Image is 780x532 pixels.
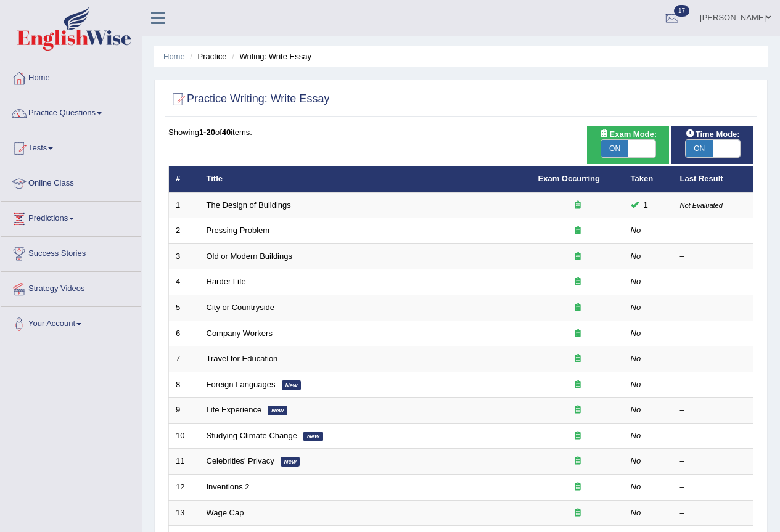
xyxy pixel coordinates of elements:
a: Home [163,52,185,61]
span: You can still take this question [639,198,653,211]
a: Strategy Videos [1,272,141,303]
div: – [680,353,747,365]
span: Exam Mode: [595,128,662,141]
div: Exam occurring question [538,430,617,442]
a: Your Account [1,307,141,338]
em: No [631,456,641,465]
div: Exam occurring question [538,276,617,288]
em: New [268,406,287,415]
a: Exam Occurring [538,174,600,183]
div: Exam occurring question [538,302,617,314]
em: No [631,380,641,389]
a: Tests [1,131,141,162]
li: Writing: Write Essay [229,51,311,62]
em: New [281,457,300,467]
td: 5 [169,295,200,321]
em: No [631,329,641,338]
th: Title [200,166,532,192]
th: Taken [624,166,673,192]
a: Success Stories [1,237,141,268]
div: – [680,430,747,442]
td: 7 [169,346,200,372]
em: No [631,482,641,491]
a: Company Workers [207,329,273,338]
td: 6 [169,321,200,346]
em: New [303,432,323,441]
a: City or Countryside [207,303,275,312]
td: 1 [169,192,200,218]
a: Studying Climate Change [207,431,297,440]
div: Exam occurring question [538,404,617,416]
th: # [169,166,200,192]
td: 12 [169,474,200,500]
td: 11 [169,449,200,475]
td: 10 [169,423,200,449]
a: Old or Modern Buildings [207,252,292,261]
span: 17 [674,5,689,17]
div: Exam occurring question [538,481,617,493]
div: – [680,276,747,288]
em: No [631,277,641,286]
div: Show exams occurring in exams [587,126,669,164]
div: Exam occurring question [538,353,617,365]
a: Celebrities' Privacy [207,456,274,465]
td: 13 [169,500,200,526]
div: – [680,456,747,467]
td: 2 [169,218,200,244]
h2: Practice Writing: Write Essay [168,90,329,108]
td: 8 [169,372,200,398]
div: Showing of items. [168,126,753,138]
em: No [631,354,641,363]
em: No [631,252,641,261]
div: Exam occurring question [538,251,617,263]
a: Practice Questions [1,96,141,127]
div: Exam occurring question [538,200,617,211]
a: Foreign Languages [207,380,276,389]
div: Exam occurring question [538,456,617,467]
div: – [680,225,747,237]
small: Not Evaluated [680,202,723,209]
a: Harder Life [207,277,246,286]
em: New [282,380,302,390]
a: Pressing Problem [207,226,270,235]
div: – [680,251,747,263]
a: Life Experience [207,405,262,414]
div: – [680,481,747,493]
div: – [680,328,747,340]
div: – [680,379,747,391]
td: 3 [169,243,200,269]
b: 40 [222,128,231,137]
span: Time Mode: [681,128,745,141]
th: Last Result [673,166,753,192]
div: – [680,302,747,314]
b: 1-20 [199,128,215,137]
span: ON [601,140,628,157]
em: No [631,405,641,414]
a: Predictions [1,202,141,232]
td: 9 [169,398,200,424]
a: Inventions 2 [207,482,250,491]
div: Exam occurring question [538,507,617,519]
em: No [631,303,641,312]
li: Practice [187,51,226,62]
a: Online Class [1,166,141,197]
em: No [631,226,641,235]
em: No [631,431,641,440]
div: – [680,507,747,519]
td: 4 [169,269,200,295]
span: ON [686,140,713,157]
div: Exam occurring question [538,225,617,237]
a: The Design of Buildings [207,200,291,210]
div: Exam occurring question [538,379,617,391]
div: – [680,404,747,416]
div: Exam occurring question [538,328,617,340]
a: Wage Cap [207,508,244,517]
a: Travel for Education [207,354,278,363]
em: No [631,508,641,517]
a: Home [1,61,141,92]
